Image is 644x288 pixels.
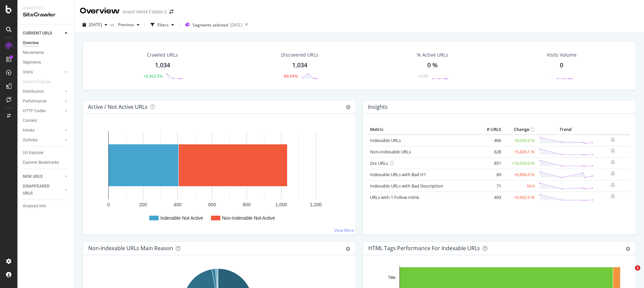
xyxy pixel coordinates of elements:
[155,61,170,70] div: 1,034
[88,245,173,251] div: Non-Indexable URLs Main Reason
[610,148,615,153] div: bell-plus
[230,22,242,28] div: [DATE]
[23,107,63,115] a: HTTP Codes
[23,149,44,156] div: Url Explorer
[283,73,298,79] div: -89.94%
[560,61,563,70] div: 0
[23,69,63,76] a: Visits
[476,146,503,157] td: 628
[23,107,46,115] div: HTTP Codes
[115,19,142,30] button: Previous
[88,125,348,229] svg: A chart.
[476,157,503,169] td: 851
[80,19,110,30] button: [DATE]
[427,61,438,70] div: 0 %
[23,149,69,156] a: Url Explorer
[536,125,595,135] th: Trend
[143,73,163,79] div: +6,362.5%
[23,59,41,66] div: Segments
[23,137,38,144] div: Outlinks
[23,40,39,47] div: Overview
[148,19,177,30] button: Filters
[80,5,120,17] div: Overview
[503,192,536,203] td: +6,942.9 %
[368,125,476,135] th: Metric
[370,183,443,189] a: Indexable URLs with Bad Description
[23,159,69,166] a: Explorer Bookmarks
[115,22,134,27] span: Previous
[110,22,115,27] span: vs
[292,61,307,70] div: 1,034
[345,246,350,251] div: gear
[157,22,169,28] div: Filters
[169,9,173,14] div: arrow-right-arrow-left
[23,203,46,210] div: Analysis Info
[23,183,63,197] a: DISAPPEARED URLS
[610,182,615,188] div: bell-plus
[476,192,503,203] td: 493
[610,159,615,165] div: bell-plus
[388,275,396,280] text: Title
[23,59,69,66] a: Segments
[208,202,216,207] text: 600
[107,202,110,207] text: 0
[476,125,503,135] th: # URLS
[23,49,69,56] a: Movements
[23,127,35,134] div: Inlinks
[417,52,448,58] div: % Active URLs
[370,137,401,143] a: Indexable URLs
[23,69,33,76] div: Visits
[334,227,354,233] a: View More
[182,19,242,30] button: Segments selected[DATE]
[23,30,52,37] div: CURRENT URLS
[310,202,322,207] text: 1,200
[23,88,44,95] div: Distribution
[222,215,275,221] text: Non-Indexable Not Active
[23,173,43,180] div: NEW URLS
[476,180,503,192] td: 71
[368,245,480,251] div: HTML Tags Performance for Indexable URLs
[193,22,228,28] span: Segments selected
[610,137,615,142] div: bell-plus
[23,88,63,95] a: Distribution
[23,173,63,180] a: NEW URLS
[23,11,69,19] div: SiteCrawler
[476,169,503,180] td: 69
[23,159,59,166] div: Explorer Bookmarks
[174,202,182,207] text: 400
[370,171,426,177] a: Indexable URLs with Bad H1
[23,117,69,124] a: Content
[346,105,351,110] i: Options
[23,137,63,144] a: Outlinks
[551,73,553,79] div: -
[503,125,536,135] th: Change
[503,180,536,192] td: N/A
[503,135,536,146] td: +8,020.0 %
[476,135,503,146] td: 406
[503,157,536,169] td: +16,920.0 %
[635,265,640,271] span: 1
[23,98,46,105] div: Performance
[139,202,147,207] text: 200
[275,202,287,207] text: 1,000
[243,202,251,207] text: 800
[89,22,102,27] span: 2025 Sep. 15th
[88,102,148,112] h4: Active / Not Active URLs
[160,215,203,221] text: Indexable Not Active
[503,146,536,157] td: +5,609.1 %
[370,160,388,166] a: 2xx URLs
[547,52,577,58] div: Visits Volume
[23,30,63,37] a: CURRENT URLS
[281,52,318,58] div: Discovered URLs
[610,171,615,176] div: bell-plus
[23,117,37,124] div: Content
[23,98,63,105] a: Performance
[368,102,388,112] h4: Insights
[23,183,57,197] div: DISAPPEARED URLS
[23,203,69,210] a: Analysis Info
[370,149,411,155] a: Non-Indexable URLs
[621,265,637,281] iframe: Intercom live chat
[147,52,178,58] div: Crawled URLs
[23,127,63,134] a: Inlinks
